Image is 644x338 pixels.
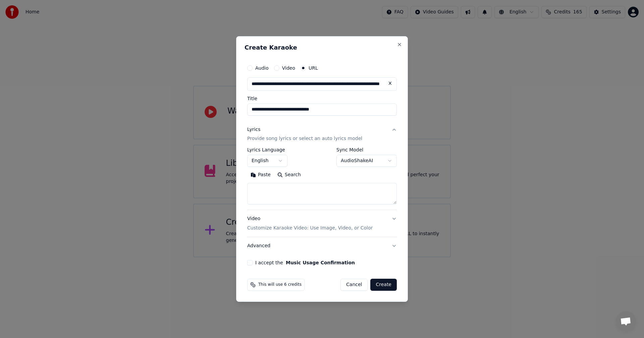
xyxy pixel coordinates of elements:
h2: Create Karaoke [245,45,399,51]
label: Sync Model [336,148,397,152]
button: Cancel [340,279,368,291]
label: Title [247,96,397,101]
button: Paste [247,170,274,181]
label: I accept the [255,260,355,265]
label: URL [309,66,318,70]
button: Search [274,170,304,181]
button: Create [370,279,397,291]
button: LyricsProvide song lyrics or select an auto lyrics model [247,121,397,148]
label: Audio [255,66,269,70]
div: Lyrics [247,126,260,133]
p: Provide song lyrics or select an auto lyrics model [247,136,362,142]
label: Lyrics Language [247,148,287,152]
button: Advanced [247,237,397,255]
span: This will use 6 credits [258,282,302,287]
div: Video [247,216,373,232]
button: VideoCustomize Karaoke Video: Use Image, Video, or Color [247,210,397,237]
button: I accept the [286,260,355,265]
label: Video [282,66,295,70]
p: Customize Karaoke Video: Use Image, Video, or Color [247,225,373,231]
div: LyricsProvide song lyrics or select an auto lyrics model [247,148,397,210]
